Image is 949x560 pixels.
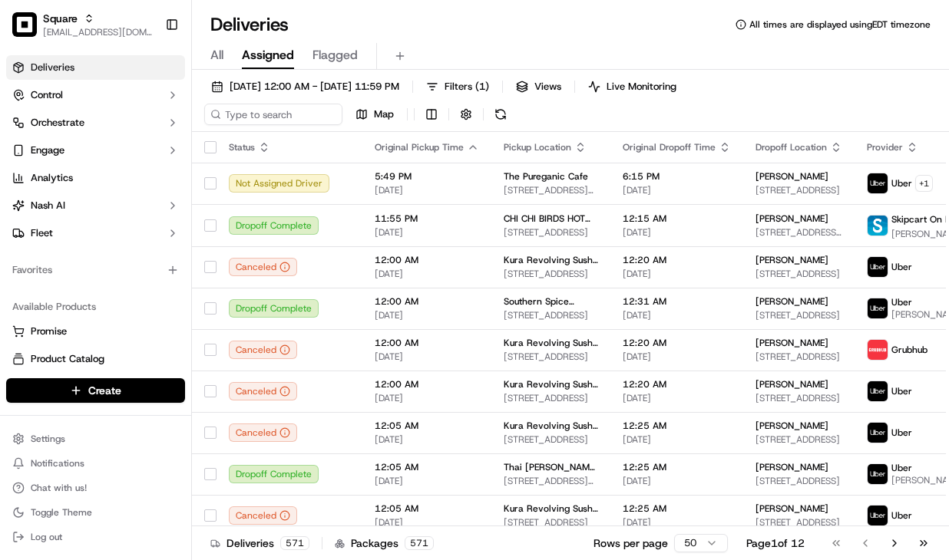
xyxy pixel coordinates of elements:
span: 12:05 AM [375,420,479,432]
span: 12:31 AM [623,295,731,308]
button: Fleet [6,221,185,245]
img: uber-new-logo.jpeg [868,506,888,525]
span: Kura Revolving Sushi Bar - [GEOGRAPHIC_DATA] - [GEOGRAPHIC_DATA] [504,420,598,432]
span: 12:20 AM [623,337,731,349]
span: Notifications [31,457,84,469]
div: 571 [280,536,309,550]
span: [DATE] [375,268,479,280]
button: Map [349,104,401,125]
span: Live Monitoring [607,80,676,94]
span: Uber [891,509,912,522]
span: Settings [31,433,65,445]
button: Canceled [229,506,297,525]
span: Filters [445,80,489,94]
div: Deliveries [210,535,309,551]
span: CHI CHI BIRDS HOT CHICKEN LLC [504,212,598,225]
button: Chat with us! [6,477,185,499]
span: Engage [31,143,64,157]
span: [DATE] [375,184,479,196]
span: [STREET_ADDRESS] [504,351,598,363]
button: SquareSquare[EMAIL_ADDRESS][DOMAIN_NAME] [6,6,159,43]
span: 6:15 PM [623,170,731,183]
button: Filters(1) [419,76,496,97]
span: 12:25 AM [623,420,731,432]
span: [DATE] [375,433,479,446]
span: [DATE] [375,516,479,529]
button: Orchestrate [6,110,185,135]
img: Square [12,12,37,37]
span: 12:00 AM [375,295,479,308]
span: [STREET_ADDRESS][PERSON_NAME] [756,226,842,239]
span: [STREET_ADDRESS] [756,351,842,363]
span: [DATE] [375,226,479,239]
span: ( 1 ) [475,80,489,94]
button: Refresh [490,104,511,125]
span: Uber [891,385,912,397]
span: Create [88,383,121,398]
button: Canceled [229,258,297,276]
span: Kura Revolving Sushi Bar - [GEOGRAPHIC_DATA] - [GEOGRAPHIC_DATA] [504,254,598,266]
img: profile_skipcart_partner.png [868,216,888,236]
span: Orchestrate [31,116,84,130]
span: Nash AI [31,199,65,212]
span: Views [534,80,561,94]
span: 12:20 AM [623,254,731,266]
h1: Deliveries [210,12,289,37]
span: Product Catalog [31,352,104,366]
span: Uber [891,462,912,474]
span: [PERSON_NAME] [756,212,828,225]
span: Chat with us! [31,482,87,494]
span: [PERSON_NAME] [756,337,828,349]
span: Kura Revolving Sushi Bar - [GEOGRAPHIC_DATA] - [GEOGRAPHIC_DATA] [504,502,598,515]
span: [STREET_ADDRESS] [756,184,842,196]
span: [PERSON_NAME] [756,502,828,515]
span: Kura Revolving Sushi Bar - [GEOGRAPHIC_DATA] - [GEOGRAPHIC_DATA] [504,378,598,390]
span: [DATE] [623,309,731,321]
div: Page 1 of 12 [746,535,805,551]
span: Toggle Theme [31,506,92,519]
span: Provider [867,141,903,153]
span: Original Dropoff Time [623,141,716,153]
span: Status [229,141,255,153]
span: Assigned [242,46,294,64]
div: Favorites [6,258,185,282]
span: [STREET_ADDRESS] [756,433,842,446]
span: Southern Spice Bellevue [504,295,598,308]
span: [STREET_ADDRESS] [756,475,842,487]
span: [STREET_ADDRESS][US_STATE] [504,475,598,487]
span: All [210,46,223,64]
button: Toggle Theme [6,502,185,523]
span: [STREET_ADDRESS] [756,516,842,529]
span: Map [374,107,394,121]
button: Canceled [229,341,297,359]
div: Canceled [229,423,297,442]
span: Original Pickup Time [375,141,464,153]
span: [DATE] [623,433,731,446]
span: [PERSON_NAME] [756,420,828,432]
button: +1 [915,175,933,192]
button: Canceled [229,382,297,400]
button: Views [509,76,568,97]
span: [DATE] [623,226,731,239]
img: 5e692f75ce7d37001a5d71f1 [868,340,888,360]
span: Square [43,11,78,26]
span: [DATE] [623,516,731,529]
span: The Pureganic Cafe [504,170,588,183]
span: [STREET_ADDRESS] [756,309,842,321]
button: Log out [6,526,185,548]
span: Grubhub [891,344,928,356]
span: [DATE] [623,392,731,404]
span: [PERSON_NAME] [756,295,828,308]
span: [STREET_ADDRESS] [756,268,842,280]
span: 12:05 AM [375,502,479,515]
img: uber-new-logo.jpeg [868,173,888,193]
span: Pickup Location [504,141,571,153]
span: 12:25 AM [623,502,731,515]
span: [STREET_ADDRESS] [504,516,598,529]
span: 12:15 AM [623,212,731,225]
span: Uber [891,261,912,273]
span: 12:20 AM [623,378,731,390]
